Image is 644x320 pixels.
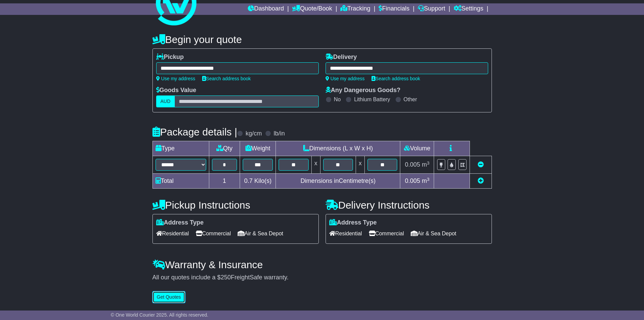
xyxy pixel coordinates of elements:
span: 0.005 [405,177,420,184]
a: Remove this item [478,161,484,168]
label: AUD [156,95,175,107]
td: Qty [209,141,240,156]
td: Dimensions (L x W x H) [276,141,400,156]
a: Dashboard [248,3,284,15]
span: Residential [329,228,362,239]
td: x [356,156,365,174]
span: 0.005 [405,161,420,168]
a: Search address book [202,76,251,81]
label: Pickup [156,54,184,61]
span: Air & Sea Depot [411,228,456,239]
span: Air & Sea Depot [238,228,283,239]
h4: Warranty & Insurance [152,259,492,270]
label: Other [404,96,417,103]
sup: 3 [427,161,430,166]
a: Financials [379,3,409,15]
label: lb/in [273,130,285,137]
td: Total [152,174,209,189]
td: Volume [400,141,434,156]
td: x [311,156,320,174]
span: © One World Courier 2025. All rights reserved. [111,312,209,318]
a: Tracking [340,3,370,15]
label: No [334,96,341,103]
a: Quote/Book [292,3,332,15]
td: 1 [209,174,240,189]
a: Add new item [478,177,484,184]
td: Weight [240,141,276,156]
h4: Delivery Instructions [326,199,492,211]
span: 250 [221,274,231,281]
span: Residential [156,228,189,239]
h4: Begin your quote [152,34,492,45]
sup: 3 [427,177,430,182]
label: Address Type [329,219,377,227]
div: All our quotes include a $ FreightSafe warranty. [152,274,492,281]
label: kg/cm [245,130,262,137]
span: m [422,161,430,168]
label: Address Type [156,219,204,227]
span: Commercial [196,228,231,239]
a: Settings [454,3,483,15]
a: Use my address [326,76,365,81]
a: Use my address [156,76,195,81]
td: Kilo(s) [240,174,276,189]
h4: Pickup Instructions [152,199,319,211]
td: Dimensions in Centimetre(s) [276,174,400,189]
span: m [422,177,430,184]
span: Commercial [369,228,404,239]
label: Any Dangerous Goods? [326,87,401,94]
button: Get Quotes [152,291,186,303]
a: Search address book [372,76,420,81]
td: Type [152,141,209,156]
a: Support [418,3,445,15]
span: 0.7 [244,177,253,184]
label: Goods Value [156,87,196,94]
label: Lithium Battery [354,96,390,103]
label: Delivery [326,54,357,61]
h4: Package details | [152,126,237,137]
